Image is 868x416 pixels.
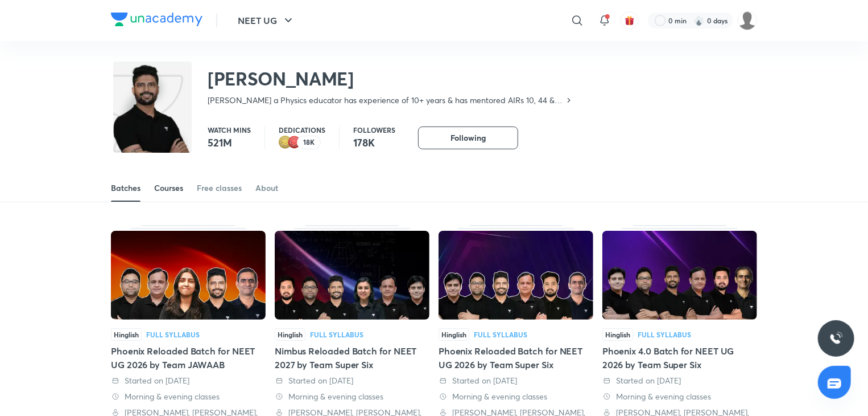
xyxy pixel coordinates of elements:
[418,127,518,149] button: Following
[693,15,705,26] img: streak
[625,15,635,26] img: avatar
[602,231,757,320] img: Thumbnail
[111,174,140,202] a: Batches
[439,328,469,341] span: Hinglish
[208,67,573,90] h2: [PERSON_NAME]
[353,136,395,149] p: 178K
[255,174,278,202] a: About
[275,231,429,320] img: Thumbnail
[111,391,266,402] div: Morning & evening classes
[303,138,315,146] p: 18K
[439,231,593,320] img: Thumbnail
[197,182,242,194] div: Free classes
[111,344,266,372] div: Phoenix Reloaded Batch for NEET UG 2026 by Team JAWAAB
[439,391,593,402] div: Morning & evening classes
[231,9,302,32] button: NEET UG
[602,375,757,386] div: Started on 31 Jul 2025
[111,182,140,194] div: Batches
[638,331,691,338] div: Full Syllabus
[111,231,266,320] img: Thumbnail
[439,344,593,372] div: Phoenix Reloaded Batch for NEET UG 2026 by Team Super Six
[113,64,192,177] img: class
[275,328,305,341] span: Hinglish
[279,127,325,133] p: Dedications
[602,328,633,341] span: Hinglish
[310,331,363,338] div: Full Syllabus
[111,13,202,26] img: Company Logo
[602,344,757,372] div: Phoenix 4.0 Batch for NEET UG 2026 by Team Super Six
[255,182,278,194] div: About
[208,95,564,106] p: [PERSON_NAME] a Physics educator has experience of 10+ years & has mentored AIRs 10, 44 & many mo...
[197,174,242,202] a: Free classes
[111,375,266,386] div: Started on 13 Aug 2025
[208,127,251,133] p: Watch mins
[279,136,292,149] img: educator badge2
[208,136,251,149] p: 521M
[275,375,429,386] div: Started on 13 Aug 2025
[439,375,593,386] div: Started on 13 Aug 2025
[829,332,843,345] img: ttu
[288,136,301,149] img: educator badge1
[275,344,429,372] div: Nimbus Reloaded Batch for NEET 2027 by Team Super Six
[154,182,183,194] div: Courses
[450,132,486,144] span: Following
[353,127,395,133] p: Followers
[275,391,429,402] div: Morning & evening classes
[474,331,527,338] div: Full Syllabus
[146,331,200,338] div: Full Syllabus
[111,13,202,29] a: Company Logo
[602,391,757,402] div: Morning & evening classes
[111,328,142,341] span: Hinglish
[154,174,183,202] a: Courses
[621,11,639,30] button: avatar
[738,11,757,30] img: Sakshi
